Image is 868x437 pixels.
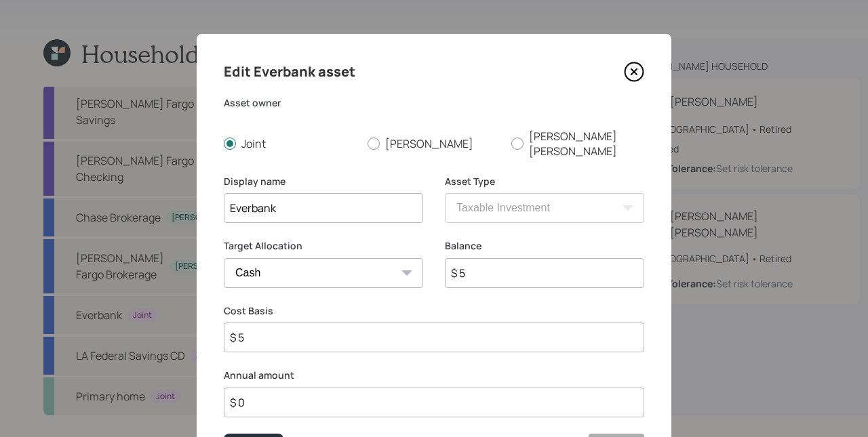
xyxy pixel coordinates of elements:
[224,369,644,382] label: Annual amount
[224,129,357,159] label: Joint
[224,239,423,253] label: Target Allocation
[445,175,644,188] label: Asset Type
[511,129,644,159] label: [PERSON_NAME] [PERSON_NAME]
[224,304,644,318] label: Cost Basis
[224,61,355,83] h4: Edit Everbank asset
[224,96,644,110] label: Asset owner
[224,175,423,188] label: Display name
[445,239,644,253] label: Balance
[368,129,500,159] label: [PERSON_NAME]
